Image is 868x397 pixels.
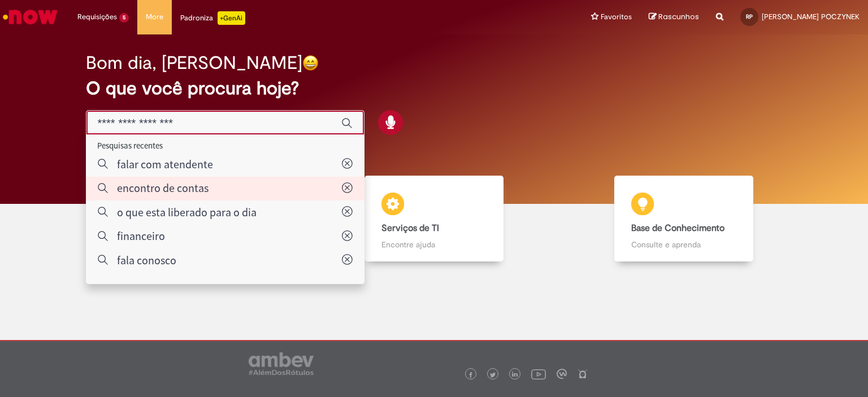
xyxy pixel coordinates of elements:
a: Catálogo de Ofertas Abra uma solicitação [59,176,309,262]
span: RP [746,13,753,20]
a: Rascunhos [649,12,699,23]
a: Base de Conhecimento Consulte e aprenda [559,176,809,262]
img: logo_footer_facebook.png [468,372,474,378]
img: logo_footer_ambev_rotulo_gray.png [249,352,314,375]
a: Serviços de TI Encontre ajuda [309,176,559,262]
img: logo_footer_youtube.png [531,367,546,381]
p: +GenAi [218,11,245,25]
span: Requisições [77,11,117,23]
span: Favoritos [601,11,632,23]
b: Base de Conhecimento [631,223,724,234]
p: Encontre ajuda [381,239,487,250]
h2: Bom dia, [PERSON_NAME] [86,53,302,73]
img: logo_footer_linkedin.png [512,372,518,378]
span: [PERSON_NAME] POCZYNEK [762,12,860,21]
p: Consulte e aprenda [631,239,736,250]
img: ServiceNow [1,6,59,28]
img: logo_footer_naosei.png [578,369,588,379]
span: Rascunhos [658,11,699,22]
img: logo_footer_workplace.png [557,369,567,379]
b: Serviços de TI [381,223,439,234]
img: logo_footer_twitter.png [490,372,496,378]
h2: O que você procura hoje? [86,78,783,98]
span: More [146,11,163,23]
span: 5 [119,13,129,23]
div: Padroniza [180,11,245,25]
img: happy-face.png [302,55,319,71]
